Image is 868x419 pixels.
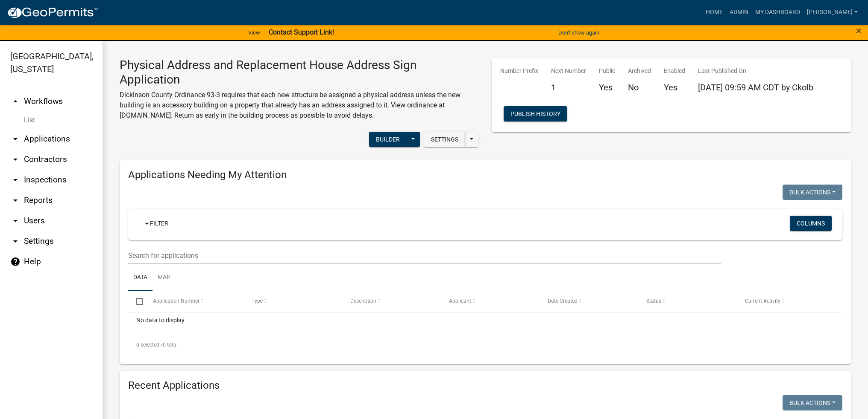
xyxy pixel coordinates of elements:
[350,298,376,304] span: Description
[153,298,199,304] span: Application Number
[783,185,842,200] button: Bulk Actions
[342,291,441,312] datatable-header-cell: Description
[737,291,836,312] datatable-header-cell: Current Activity
[269,28,334,36] strong: Contact Support Link!
[664,82,685,92] h5: Yes
[10,236,21,246] i: arrow_drop_down
[783,395,842,410] button: Bulk Actions
[128,247,721,264] input: Search for applications
[664,66,685,75] p: Enabled
[551,82,586,92] h5: 1
[120,90,479,121] p: Dickinson County Ordinance 93-3 requires that each new structure be assigned a physical address u...
[243,291,342,312] datatable-header-cell: Type
[424,132,465,147] button: Settings
[745,298,780,304] span: Current Activity
[120,58,479,87] h3: Physical Address and Replacement House Address Sign Application
[599,66,615,75] p: Public
[10,216,21,226] i: arrow_drop_down
[128,169,842,181] h4: Applications Needing My Attention
[10,195,21,205] i: arrow_drop_down
[136,342,163,348] span: 0 selected /
[138,216,175,231] a: + Filter
[803,4,861,20] a: [PERSON_NAME]
[726,4,752,20] a: Admin
[702,4,726,20] a: Home
[856,25,862,37] span: ×
[10,96,21,107] i: arrow_drop_up
[10,134,21,144] i: arrow_drop_down
[128,291,144,312] datatable-header-cell: Select
[128,264,152,292] a: Data
[504,111,567,118] wm-modal-confirm: Workflow Publish History
[128,379,842,392] h4: Recent Applications
[10,154,21,165] i: arrow_drop_down
[144,291,243,312] datatable-header-cell: Application Number
[369,132,407,147] button: Builder
[10,175,21,185] i: arrow_drop_down
[540,291,638,312] datatable-header-cell: Date Created
[698,66,813,75] p: Last Published On
[128,312,842,334] div: No data to display
[752,4,803,20] a: My Dashboard
[245,26,264,40] a: View
[628,66,651,75] p: Archived
[555,26,603,40] button: Don't show again
[252,298,263,304] span: Type
[128,334,842,355] div: 0 total
[698,82,813,92] span: [DATE] 09:59 AM CDT by Ckolb
[504,106,567,121] button: Publish History
[638,291,737,312] datatable-header-cell: Status
[551,66,586,75] p: Next Number
[856,26,862,36] button: Close
[152,264,176,292] a: Map
[628,82,651,92] h5: No
[599,82,615,92] h5: Yes
[500,66,538,75] p: Number Prefix
[449,298,471,304] span: Applicant
[10,257,21,267] i: help
[441,291,540,312] datatable-header-cell: Applicant
[790,216,832,231] button: Columns
[646,298,661,304] span: Status
[548,298,578,304] span: Date Created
